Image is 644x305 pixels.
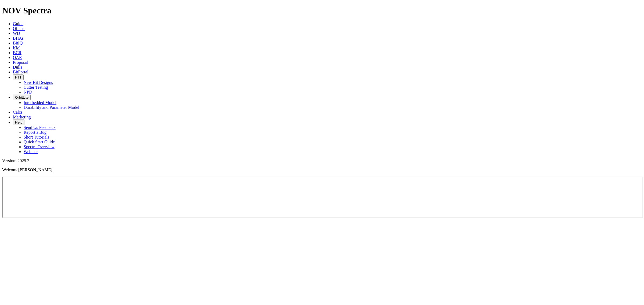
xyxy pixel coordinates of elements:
a: Quick Start Guide [24,140,55,144]
button: FTT [13,75,24,80]
a: NPD [24,90,32,94]
span: Help [15,120,22,124]
button: OrbitLite [13,95,31,100]
a: BCR [13,50,21,55]
a: Report a Bug [24,130,46,135]
a: Calcs [13,110,23,114]
a: New Bit Designs [24,80,53,85]
a: BHAs [13,36,24,40]
div: Version: 2025.2 [2,158,642,163]
span: [PERSON_NAME] [18,168,52,172]
span: FTT [15,75,21,79]
p: Welcome [2,168,642,172]
a: Send Us Feedback [24,125,56,130]
a: Marketing [13,115,31,119]
a: KM [13,46,20,50]
a: WD [13,31,20,36]
a: Proposal [13,60,28,65]
a: Guide [13,21,23,26]
h1: NOV Spectra [2,6,642,16]
a: OAR [13,55,22,60]
a: BitPortal [13,70,28,74]
a: Webinar [24,149,38,154]
a: BitIQ [13,41,23,45]
a: Short Tutorials [24,135,49,139]
a: Offsets [13,26,25,31]
span: OrbitLite [15,95,28,99]
a: Cutter Testing [24,85,48,90]
button: Help [13,120,24,125]
a: Interbedded Model [24,100,56,105]
a: Durability and Parameter Model [24,105,79,110]
a: Dulls [13,65,22,69]
a: Spectra Overview [24,144,54,149]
